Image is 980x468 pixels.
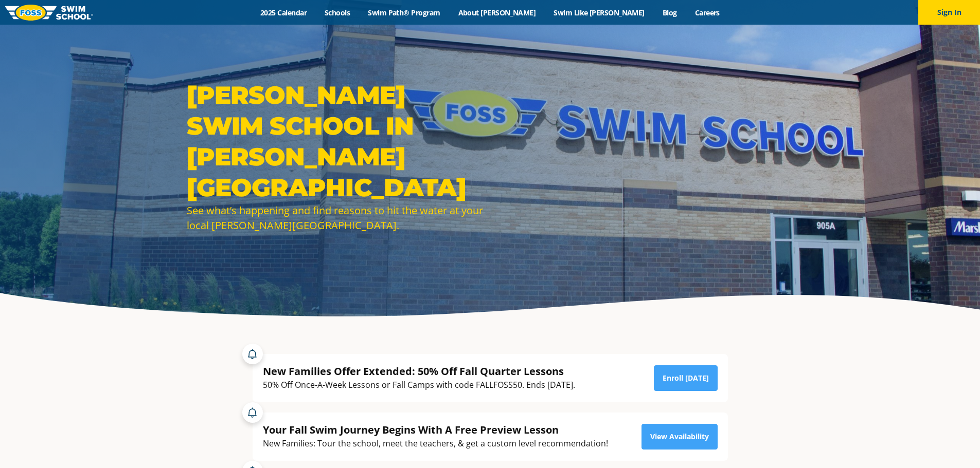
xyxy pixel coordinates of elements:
a: Swim Like [PERSON_NAME] [545,8,654,17]
a: Careers [686,8,728,17]
div: See what’s happening and find reasons to hit the water at your local [PERSON_NAME][GEOGRAPHIC_DATA]. [187,203,485,233]
a: Enroll [DATE] [654,365,718,391]
a: About [PERSON_NAME] [449,8,545,17]
a: View Availability [642,424,718,450]
div: Your Fall Swim Journey Begins With A Free Preview Lesson [263,423,608,437]
h1: [PERSON_NAME] Swim School in [PERSON_NAME][GEOGRAPHIC_DATA] [187,80,485,203]
div: New Families Offer Extended: 50% Off Fall Quarter Lessons [263,364,575,378]
a: 2025 Calendar [252,8,316,17]
a: Swim Path® Program [359,8,449,17]
div: New Families: Tour the school, meet the teachers, & get a custom level recommendation! [263,437,608,451]
div: 50% Off Once-A-Week Lessons or Fall Camps with code FALLFOSS50. Ends [DATE]. [263,378,575,392]
img: FOSS Swim School Logo [5,5,93,21]
a: Blog [653,8,686,17]
a: Schools [316,8,359,17]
